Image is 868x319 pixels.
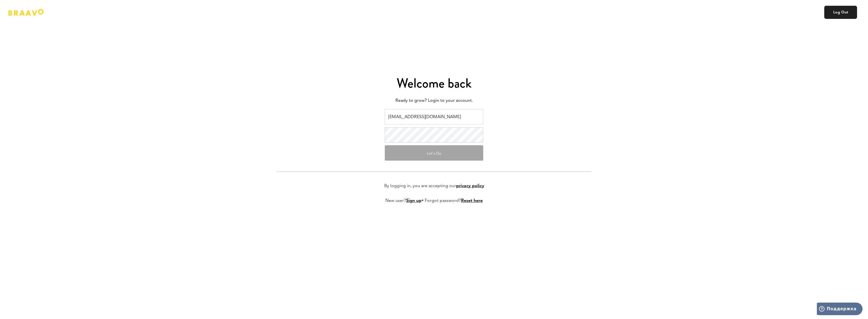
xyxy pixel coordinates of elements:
[817,303,863,316] iframe: Открывает виджет для поиска дополнительной информации
[824,6,857,19] a: Log Out
[461,199,483,203] a: Reset here
[385,145,483,161] button: Let's Go
[385,109,483,124] input: Email
[406,199,421,203] a: Sign up
[384,183,484,189] p: By logging in, you are accepting our
[397,74,471,92] span: Welcome back
[456,184,484,188] a: privacy policy
[385,198,483,204] p: New user? • Forgot password?
[277,97,591,105] p: Ready to grow? Login to your account.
